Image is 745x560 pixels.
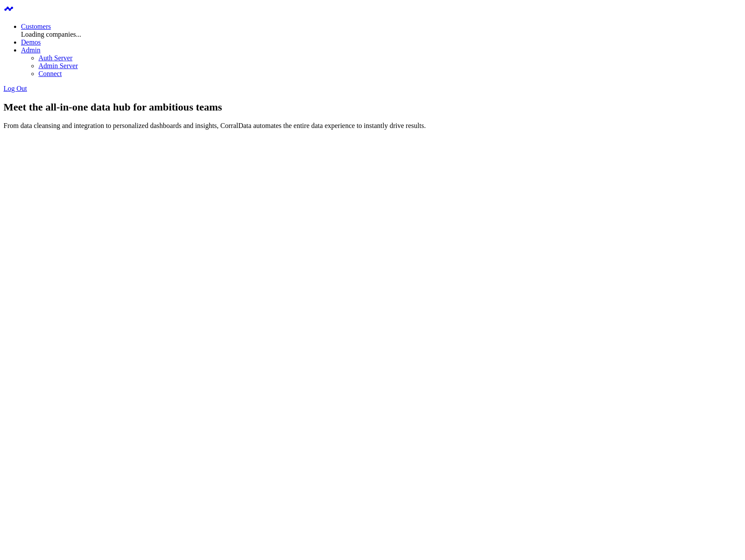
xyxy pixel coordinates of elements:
[38,62,78,69] a: Admin Server
[21,31,742,38] div: Loading companies...
[21,23,51,30] a: Customers
[3,122,742,130] p: From data cleansing and integration to personalized dashboards and insights, CorralData automates...
[21,46,40,54] a: Admin
[21,38,41,46] a: Demos
[3,101,742,113] h1: Meet the all-in-one data hub for ambitious teams
[38,70,62,77] a: Connect
[3,85,27,92] a: Log Out
[38,54,73,62] a: Auth Server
